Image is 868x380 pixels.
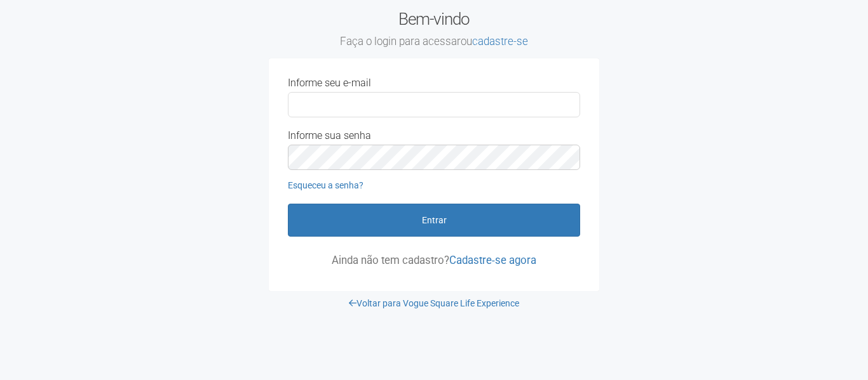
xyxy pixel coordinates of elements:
a: cadastre-se [472,35,528,48]
a: Cadastre-se agora [449,254,536,266]
label: Informe seu e-mail [288,77,371,89]
span: ou [461,35,528,48]
button: Entrar [288,204,580,237]
h2: Bem-vindo [269,10,599,49]
p: Ainda não tem cadastro? [288,254,580,266]
label: Informe sua senha [288,130,371,141]
small: Faça o login para acessar [269,35,599,49]
a: Esqueceu a senha? [288,180,363,190]
a: Voltar para Vogue Square Life Experience [349,298,519,308]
